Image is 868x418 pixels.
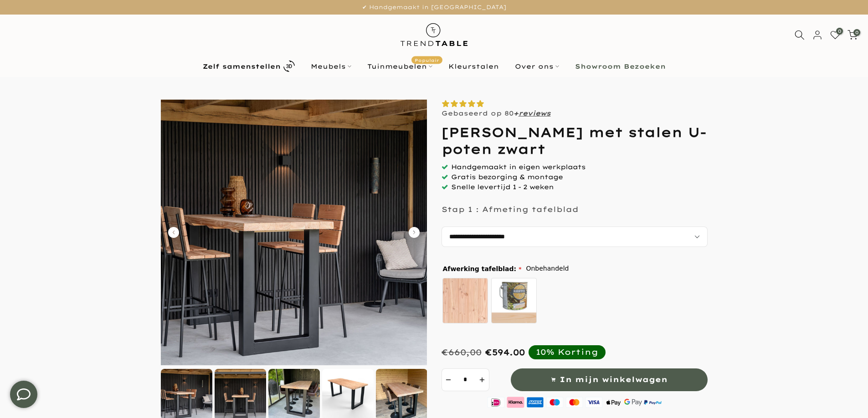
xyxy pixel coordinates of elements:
[830,30,840,40] a: 0
[11,2,857,12] p: ✔ Handgemaakt in [GEOGRAPHIC_DATA]
[476,368,489,391] button: increment
[451,163,586,171] span: Handgemaakt in eigen werkplaats
[519,109,551,117] a: reviews
[451,183,554,191] span: Snelle levertijd 1 - 2 weken
[442,205,579,214] p: Stap 1 : Afmeting tafelblad
[203,63,281,70] b: Zelf samenstellen
[409,227,420,238] button: Carousel Next Arrow
[359,61,440,72] a: TuinmeubelenPopulair
[442,109,551,117] p: Gebaseerd op 80
[442,124,708,157] h1: [PERSON_NAME] met stalen U-poten zwart
[168,227,179,238] button: Carousel Back Arrow
[442,368,455,391] button: decrement
[1,372,46,417] iframe: toggle-frame
[536,347,598,357] div: 10% Korting
[526,263,569,274] span: Onbehandeld
[303,61,359,72] a: Meubels
[394,15,474,55] img: trend-table
[567,61,673,72] a: Showroom Bezoeken
[442,227,708,247] select: autocomplete="off"
[853,29,860,36] span: 0
[455,368,476,391] input: Quantity
[836,28,843,35] span: 0
[507,61,567,72] a: Over ons
[442,347,482,358] div: €660,00
[443,266,522,272] span: Afwerking tafelblad:
[161,100,427,365] img: Douglas bartafel met stalen U-poten zwart
[411,56,442,64] span: Populair
[511,368,708,391] button: In mijn winkelwagen
[847,30,858,40] a: 0
[195,58,303,74] a: Zelf samenstellen
[575,63,666,70] b: Showroom Bezoeken
[560,373,668,386] span: In mijn winkelwagen
[514,109,519,117] strong: +
[440,61,507,72] a: Kleurstalen
[451,173,563,181] span: Gratis bezorging & montage
[485,347,525,358] span: €594.00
